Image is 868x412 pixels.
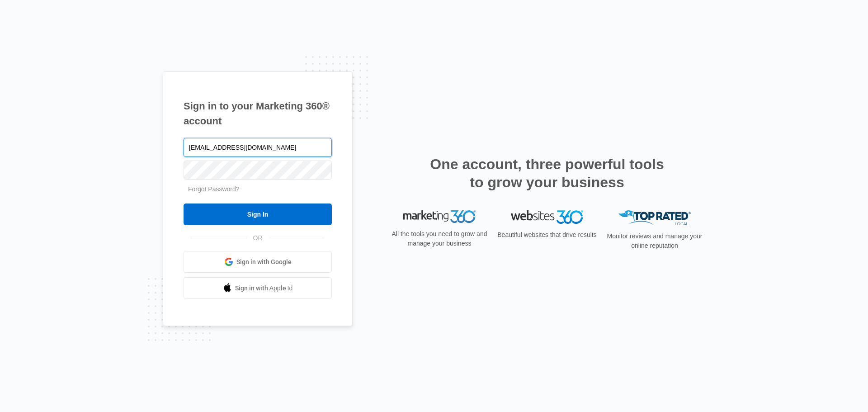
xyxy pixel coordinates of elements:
img: Top Rated Local [618,210,691,225]
span: Sign in with Google [236,257,292,267]
span: OR [247,233,269,243]
a: Sign in with Apple Id [184,277,332,299]
a: Forgot Password? [188,185,240,193]
p: All the tools you need to grow and manage your business [389,229,490,248]
img: Websites 360 [511,210,583,223]
img: Marketing 360 [403,210,476,223]
p: Beautiful websites that drive results [496,230,598,240]
span: Sign in with Apple Id [235,284,293,293]
input: Sign In [184,204,332,225]
a: Sign in with Google [184,251,332,273]
h2: One account, three powerful tools to grow your business [427,155,667,191]
h1: Sign in to your Marketing 360® account [184,99,332,128]
input: Email [184,138,332,157]
p: Monitor reviews and manage your online reputation [604,232,705,251]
